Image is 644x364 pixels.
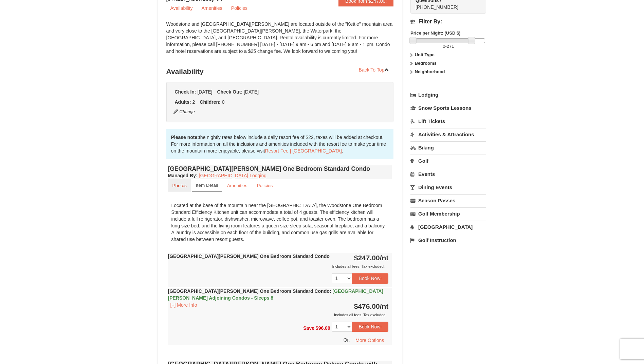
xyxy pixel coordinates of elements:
[168,301,200,309] button: [+] More Info
[192,99,195,105] span: 2
[168,165,392,172] h4: [GEOGRAPHIC_DATA][PERSON_NAME] One Bedroom Standard Condo
[415,52,435,57] strong: Unit Type
[354,254,389,262] strong: $247.00
[252,179,277,192] a: Policies
[168,288,383,301] span: [GEOGRAPHIC_DATA][PERSON_NAME] Adjoining Condos - Sleeps 8
[351,335,388,345] button: More Options
[168,199,392,246] div: Located at the base of the mountain near the [GEOGRAPHIC_DATA], the Woodstone One Bedroom Standar...
[344,337,350,343] span: Or,
[192,179,222,192] a: Item Detail
[352,273,389,283] button: Book Now!
[410,31,460,36] strong: Price per Night: (USD $)
[447,44,454,49] span: 271
[200,99,220,105] strong: Children:
[415,69,445,74] strong: Neighborhood
[410,141,486,154] a: Biking
[410,234,486,246] a: Golf Instruction
[171,135,199,140] strong: Please note:
[410,181,486,194] a: Dining Events
[257,183,273,188] small: Policies
[199,173,266,178] a: [GEOGRAPHIC_DATA] Lodging
[410,43,486,50] label: -
[380,302,389,310] span: /nt
[265,148,342,154] a: Resort Fee | [GEOGRAPHIC_DATA]
[410,155,486,167] a: Golf
[316,325,330,330] span: $96.00
[223,179,252,192] a: Amenities
[168,173,198,178] strong: :
[352,322,389,332] button: Book Now!
[227,183,247,188] small: Amenities
[197,3,226,13] a: Amenities
[227,3,252,13] a: Policies
[222,99,225,105] span: 0
[244,89,259,95] span: [DATE]
[380,254,389,262] span: /nt
[410,89,486,101] a: Lodging
[354,65,394,75] a: Back To Top
[168,173,196,178] span: Managed By
[303,325,314,330] span: Save
[410,194,486,207] a: Season Passes
[168,311,389,318] div: Includes all fees. Tax excluded.
[196,183,218,188] small: Item Detail
[166,3,197,13] a: Availability
[168,288,383,301] strong: [GEOGRAPHIC_DATA][PERSON_NAME] One Bedroom Standard Condo
[443,44,445,49] span: 0
[330,288,331,294] span: :
[410,221,486,233] a: [GEOGRAPHIC_DATA]
[410,207,486,220] a: Golf Membership
[410,102,486,114] a: Snow Sports Lessons
[217,89,242,95] strong: Check Out:
[354,302,380,310] span: $476.00
[410,168,486,180] a: Events
[410,19,486,25] h4: Filter By:
[175,99,191,105] strong: Adults:
[168,263,389,270] div: Includes all fees. Tax excluded.
[410,128,486,141] a: Activities & Attractions
[166,129,394,159] div: the nightly rates below include a daily resort fee of $22, taxes will be added at checkout. For m...
[410,115,486,127] a: Lift Tickets
[166,21,394,61] div: Woodstone and [GEOGRAPHIC_DATA][PERSON_NAME] are located outside of the "Kettle" mountain area an...
[166,65,394,78] h3: Availability
[172,183,187,188] small: Photos
[168,179,191,192] a: Photos
[197,89,212,95] span: [DATE]
[168,254,330,259] strong: [GEOGRAPHIC_DATA][PERSON_NAME] One Bedroom Standard Condo
[173,108,196,116] button: Change
[175,89,196,95] strong: Check In:
[415,61,437,66] strong: Bedrooms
